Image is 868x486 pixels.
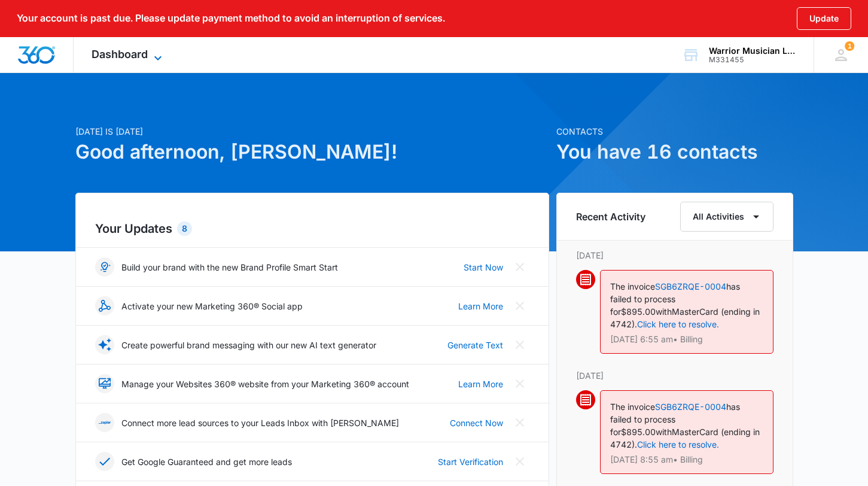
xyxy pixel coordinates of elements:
div: notifications count [814,37,868,72]
span: with [656,427,672,437]
span: 1 [845,41,854,51]
a: Start Now [464,261,503,274]
p: Create powerful brand messaging with our new AI text generator [121,339,376,351]
div: Dashboard [74,37,183,72]
span: MasterCard (ending in 4742). [610,306,760,329]
a: Connect Now [450,417,503,429]
a: SGB6ZRQE-0004 [655,402,726,412]
p: Build your brand with the new Brand Profile Smart Start [121,261,338,274]
button: All Activities [680,202,773,232]
p: [DATE] [576,249,773,262]
span: $895.00 [621,306,656,317]
h1: Good afternoon, [PERSON_NAME]! [75,138,549,166]
span: has failed to process for [610,281,740,317]
p: Your account is past due. Please update payment method to avoid an interruption of services. [17,13,445,24]
button: Close [510,296,529,315]
a: Generate Text [447,339,503,351]
a: SGB6ZRQE-0004 [655,281,726,291]
p: [DATE] 8:55 am • Billing [610,455,763,464]
span: $895.00 [621,427,656,437]
span: Dashboard [92,48,148,60]
p: Connect more lead sources to your Leads Inbox with [PERSON_NAME] [121,417,399,429]
button: Close [510,413,529,432]
button: Close [510,374,529,393]
p: [DATE] [576,369,773,382]
h6: Recent Activity [576,209,645,224]
a: Learn More [458,378,503,390]
span: has failed to process for [610,402,740,437]
p: [DATE] is [DATE] [75,125,549,138]
p: Manage your Websites 360® website from your Marketing 360® account [121,378,409,390]
a: Learn More [458,300,503,312]
h2: Your Updates [95,220,529,238]
div: notifications count [845,41,854,51]
a: Click here to resolve. [637,439,719,449]
p: Activate your new Marketing 360® Social app [121,300,303,312]
a: Click here to resolve. [637,319,719,329]
span: MasterCard (ending in 4742). [610,427,760,449]
button: Close [510,335,529,354]
div: account id [709,56,796,64]
button: Close [510,257,529,277]
span: The invoice [610,281,655,291]
p: Get Google Guaranteed and get more leads [121,455,292,468]
p: [DATE] 6:55 am • Billing [610,335,763,344]
a: Start Verification [438,455,503,468]
span: The invoice [610,402,655,412]
button: Update [797,7,851,30]
h1: You have 16 contacts [556,138,793,166]
span: with [656,306,672,317]
div: account name [709,46,796,56]
p: Contacts [556,125,793,138]
div: 8 [177,221,192,236]
button: Close [510,452,529,471]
